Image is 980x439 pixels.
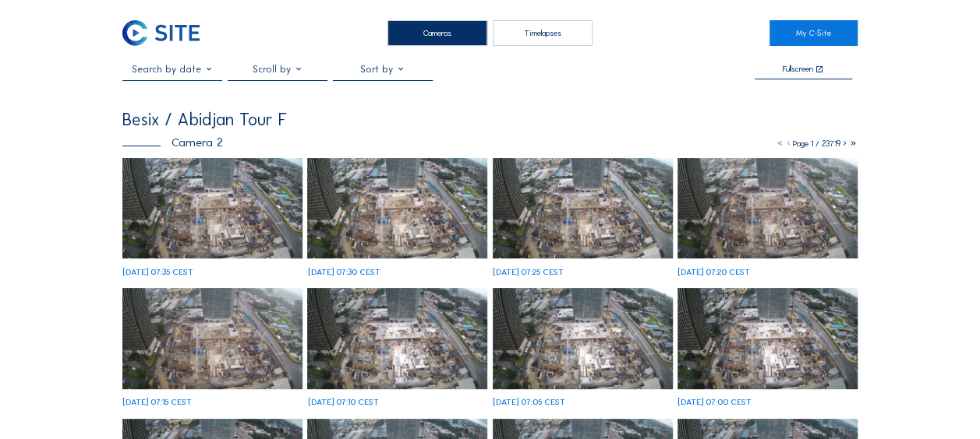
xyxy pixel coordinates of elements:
[387,20,487,46] div: Cameras
[122,20,211,46] a: C-SITE Logo
[307,288,487,389] img: image_53741853
[122,136,223,148] div: Camera 2
[122,268,193,276] div: [DATE] 07:35 CEST
[678,398,752,406] div: [DATE] 07:00 CEST
[122,20,200,46] img: C-SITE Logo
[493,20,593,46] div: Timelapses
[122,398,192,406] div: [DATE] 07:15 CEST
[678,288,858,389] img: image_53741735
[769,20,858,46] a: My C-Site
[307,158,487,259] img: image_53741967
[122,288,302,389] img: image_53741881
[493,288,673,389] img: image_53741805
[793,139,840,149] span: Page 1 / 23719
[307,398,378,406] div: [DATE] 07:10 CEST
[493,398,565,406] div: [DATE] 07:05 CEST
[783,65,813,74] div: Fullscreen
[307,268,380,276] div: [DATE] 07:30 CEST
[493,268,564,276] div: [DATE] 07:25 CEST
[122,158,302,259] img: image_53742011
[678,268,750,276] div: [DATE] 07:20 CEST
[678,158,858,259] img: image_53741905
[493,158,673,259] img: image_53741939
[122,64,222,75] input: Search by date 󰅀
[122,111,287,128] div: Besix / Abidjan Tour F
